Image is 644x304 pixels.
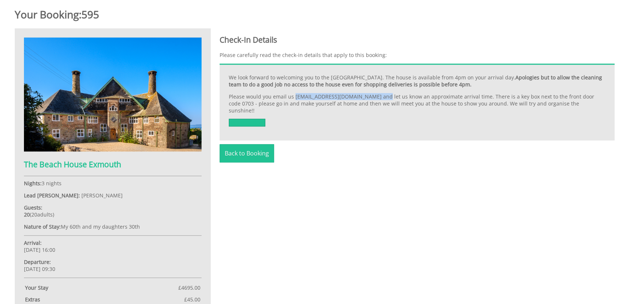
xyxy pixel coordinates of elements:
[24,211,54,218] span: ( )
[24,239,202,253] p: [DATE] 16:00
[15,7,81,21] a: Your Booking:
[24,239,42,246] strong: Arrival:
[229,119,265,126] a: Welcome Book
[15,7,620,21] h1: 595
[24,258,51,265] strong: Departure:
[220,35,615,45] h2: Check-In Details
[31,211,37,218] span: 20
[220,51,615,58] p: Please carefully read the check-in details that apply to this booking:
[24,146,202,169] a: The Beach House Exmouth
[24,258,202,272] p: [DATE] 09:30
[24,180,42,187] strong: Nights:
[24,223,61,230] strong: Nature of Stay:
[25,296,184,303] strong: Extras
[24,223,202,230] p: My 60th and my daughters 30th
[24,211,30,218] strong: 20
[229,93,605,114] p: Please would you email us [EMAIL_ADDRESS][DOMAIN_NAME] and let us know an approximate arrival tim...
[187,296,200,303] span: 45.00
[31,211,53,218] span: adult
[24,180,202,187] p: 3 nights
[25,284,178,291] strong: Your Stay
[24,192,80,199] strong: Lead [PERSON_NAME]:
[220,144,274,162] a: Back to Booking
[81,192,123,199] span: [PERSON_NAME]
[24,204,42,211] strong: Guests:
[229,74,602,88] strong: Apologies but to allow the cleaning team to do a good job no access to the house even for shoppin...
[24,159,202,169] h2: The Beach House Exmouth
[50,211,53,218] span: s
[229,74,605,88] p: We look forward to welcoming you to the [GEOGRAPHIC_DATA]. The house is available from 4pm on you...
[24,37,202,151] img: An image of 'The Beach House Exmouth'
[181,284,200,291] span: 4695.00
[178,284,200,291] span: £
[184,296,200,303] span: £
